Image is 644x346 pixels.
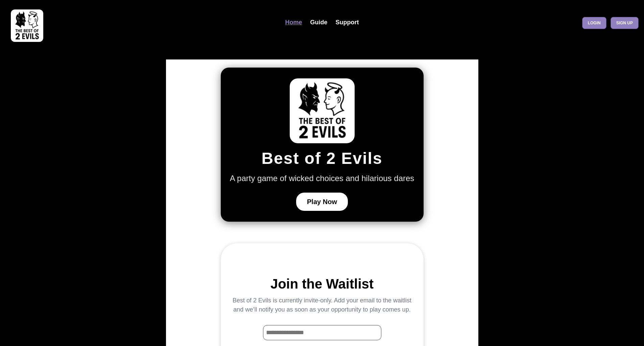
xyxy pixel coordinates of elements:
a: Sign up [611,17,639,29]
a: Login [582,17,606,29]
img: Best of 2 Evils Logo [290,78,355,143]
h2: Join the Waitlist [270,276,374,292]
p: Best of 2 Evils is currently invite-only. Add your email to the waitlist and we’ll notify you as ... [232,296,413,314]
img: best of 2 evils logo [11,9,43,42]
h1: Best of 2 Evils [261,149,382,168]
input: Waitlist Email Input [263,325,381,340]
a: Home [281,15,306,30]
button: Play Now [296,193,348,211]
a: Support [332,15,363,30]
a: Guide [306,15,332,30]
p: A party game of wicked choices and hilarious dares [230,172,414,184]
